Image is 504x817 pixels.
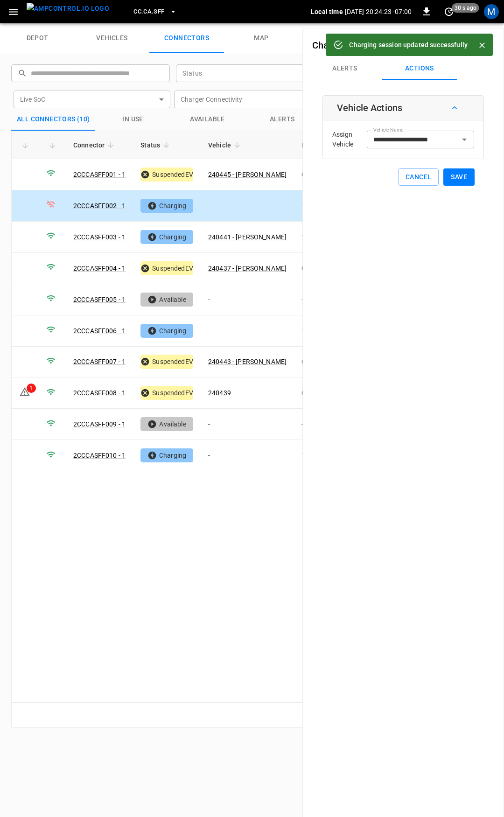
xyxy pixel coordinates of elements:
[337,100,402,115] h6: Vehicle Actions
[308,57,499,80] div: Connectors submenus tabs
[294,222,355,253] td: 1.90 kW
[294,190,355,222] td: 1.90 kW
[311,7,343,16] p: Local time
[398,168,439,186] button: Cancel
[294,377,355,409] td: 0.00 kW
[140,168,193,182] div: SuspendedEV
[27,384,36,393] div: 1
[201,409,294,440] td: -
[201,315,294,347] td: -
[208,233,287,241] a: 240441 - [PERSON_NAME]
[441,4,456,19] button: set refresh interval
[73,389,126,397] a: 2CCCASFF008 - 1
[208,389,231,397] a: 240439
[349,36,468,53] div: Charging session updated successfully
[96,108,170,131] button: in use
[140,293,193,307] div: Available
[294,347,355,378] td: 0.00 kW
[149,23,224,53] a: connectors
[475,38,489,52] button: Close
[224,23,299,53] a: map
[73,358,126,365] a: 2CCCASFF007 - 1
[294,253,355,284] td: 0.00 kW
[332,130,367,149] p: Assign Vehicle
[133,7,164,17] span: CC.CA.SFF
[373,126,403,134] label: Vehicle Name
[208,140,243,151] span: Vehicle
[73,265,126,272] a: 2CCCASFF004 - 1
[201,284,294,315] td: -
[140,199,193,213] div: Charging
[140,324,193,338] div: Charging
[73,420,126,428] a: 2CCCASFF009 - 1
[170,108,245,131] button: Available
[140,140,172,151] span: Status
[312,38,464,53] h6: -
[294,284,355,315] td: - kW
[75,23,149,53] a: vehicles
[294,440,355,471] td: 1.90 kW
[345,7,412,16] p: [DATE] 20:24:23 -07:00
[73,452,126,459] a: 2CCCASFF010 - 1
[201,440,294,471] td: -
[140,230,193,244] div: Charging
[11,108,96,131] button: All Connectors (10)
[73,233,126,241] a: 2CCCASFF003 - 1
[140,355,193,369] div: SuspendedEV
[308,57,382,80] button: Alerts
[245,108,320,131] button: Alerts
[73,202,126,209] a: 2CCCASFF002 - 1
[27,3,109,14] img: ampcontrol.io logo
[140,417,193,431] div: Available
[201,190,294,222] td: -
[73,327,126,335] a: 2CCCASFF006 - 1
[208,358,287,365] a: 240443 - [PERSON_NAME]
[382,57,457,80] button: Actions
[130,3,180,21] button: CC.CA.SFF
[73,296,126,303] a: 2CCCASFF005 - 1
[208,171,287,178] a: 240445 - [PERSON_NAME]
[294,315,355,347] td: 1.90 kW
[73,171,126,178] a: 2CCCASFF001 - 1
[294,409,355,440] td: - kW
[484,4,499,19] div: profile-icon
[458,133,471,146] button: Open
[208,265,287,272] a: 240437 - [PERSON_NAME]
[140,386,193,400] div: SuspendedEV
[140,448,193,462] div: Charging
[452,3,479,13] span: 30 s ago
[140,261,193,275] div: SuspendedEV
[301,140,347,151] span: Live Power
[294,159,355,190] td: 0.00 kW
[312,40,410,51] a: Charger 2CCCASFF002
[73,140,117,151] span: Connector
[443,168,475,186] button: Save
